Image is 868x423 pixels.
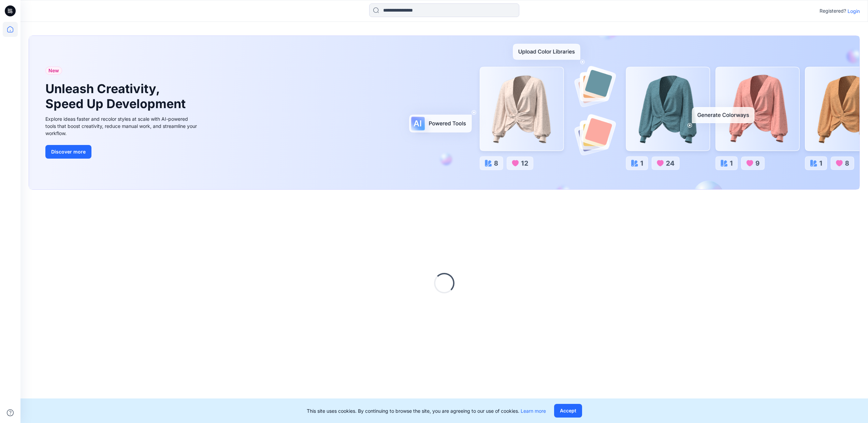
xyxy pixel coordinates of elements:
[45,145,91,159] button: Discover more
[307,407,546,414] p: This site uses cookies. By continuing to browse the site, you are agreeing to our use of cookies.
[48,67,59,75] span: New
[45,145,199,159] a: Discover more
[848,8,860,15] p: Login
[45,82,189,111] h1: Unleash Creativity, Speed Up Development
[521,408,546,414] a: Learn more
[820,7,846,15] p: Registered?
[45,115,199,137] div: Explore ideas faster and recolor styles at scale with AI-powered tools that boost creativity, red...
[554,404,582,418] button: Accept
